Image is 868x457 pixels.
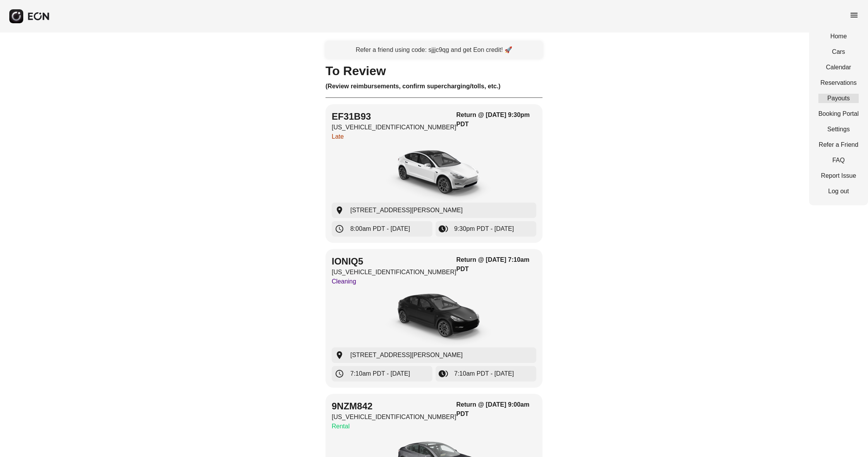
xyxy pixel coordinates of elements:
span: location_on [335,350,344,360]
h2: EF31B93 [332,110,456,123]
button: IONIQ5[US_VEHICLE_IDENTIFICATION_NUMBER]CleaningReturn @ [DATE] 7:10am PDTcar[STREET_ADDRESS][PER... [325,249,542,388]
a: Refer a Friend [818,140,859,149]
span: schedule [335,369,344,378]
span: 8:00am PDT - [DATE] [350,224,410,234]
img: car [376,144,492,203]
span: 7:10am PDT - [DATE] [350,369,410,378]
a: Home [818,32,859,41]
a: Booking Portal [818,109,859,119]
a: Log out [818,187,859,196]
p: Rental [332,422,456,431]
img: car [376,289,492,347]
h3: Return @ [DATE] 9:00am PDT [456,400,536,419]
h3: Return @ [DATE] 7:10am PDT [456,255,536,274]
a: FAQ [818,156,859,165]
a: Cars [818,47,859,57]
span: [STREET_ADDRESS][PERSON_NAME] [350,206,463,215]
span: browse_gallery [439,369,448,378]
h3: Return @ [DATE] 9:30pm PDT [456,110,536,129]
span: [STREET_ADDRESS][PERSON_NAME] [350,350,463,360]
span: location_on [335,206,344,215]
p: Late [332,132,456,141]
a: Settings [818,125,859,134]
a: Payouts [818,94,859,103]
p: [US_VEHICLE_IDENTIFICATION_NUMBER] [332,412,456,422]
span: schedule [335,224,344,234]
p: [US_VEHICLE_IDENTIFICATION_NUMBER] [332,268,456,277]
span: browse_gallery [439,224,448,234]
a: Report Issue [818,171,859,180]
a: Reservations [818,78,859,88]
p: [US_VEHICLE_IDENTIFICATION_NUMBER] [332,123,456,132]
span: 9:30pm PDT - [DATE] [454,224,514,234]
button: EF31B93[US_VEHICLE_IDENTIFICATION_NUMBER]LateReturn @ [DATE] 9:30pm PDTcar[STREET_ADDRESS][PERSON... [325,104,542,243]
p: Cleaning [332,277,456,286]
h2: 9NZM842 [332,400,456,412]
h1: To Review [325,66,542,76]
span: menu [849,10,859,20]
h2: IONIQ5 [332,255,456,268]
a: Calendar [818,63,859,72]
a: Refer a friend using code: sjjjc9qg and get Eon credit! 🚀 [325,41,542,58]
span: 7:10am PDT - [DATE] [454,369,514,378]
h3: (Review reimbursements, confirm supercharging/tolls, etc.) [325,82,542,91]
